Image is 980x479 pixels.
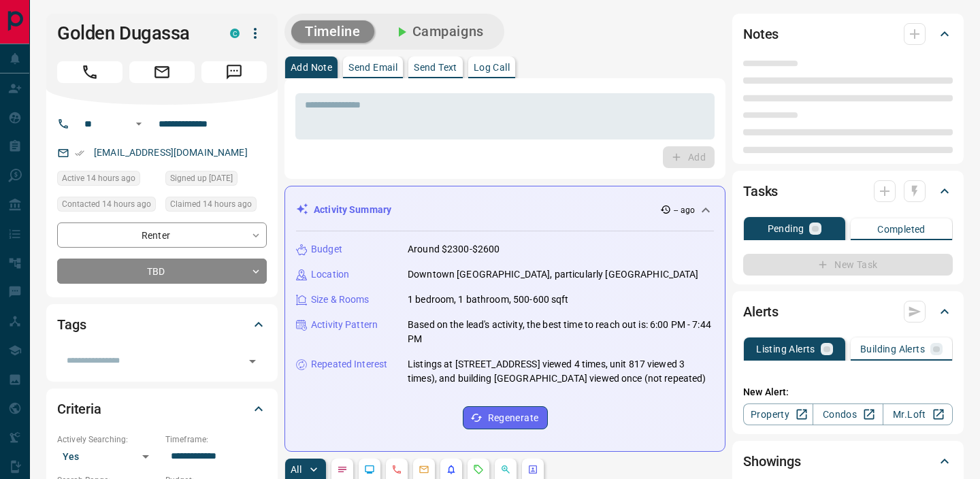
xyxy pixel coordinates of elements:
[230,29,240,38] div: condos.ca
[57,259,267,284] div: TBD
[57,314,86,335] h2: Tags
[408,318,714,346] p: Based on the lead's activity, the best time to reach out is: 6:00 PM - 7:44 PM
[860,344,925,354] p: Building Alerts
[57,222,267,248] div: Renter
[743,18,953,50] div: Notes
[408,242,500,257] p: Around $2300-$2600
[743,175,953,208] div: Tasks
[419,464,429,475] svg: Emails
[743,23,779,45] h2: Notes
[291,63,332,72] p: Add Note
[57,61,122,83] span: Call
[743,385,953,399] p: New Alert:
[474,63,510,72] p: Log Call
[463,406,548,429] button: Regenerate
[743,445,953,478] div: Showings
[311,357,387,371] p: Repeated Interest
[674,204,695,216] p: -- ago
[57,398,101,420] h2: Criteria
[57,171,159,190] div: Fri Sep 12 2025
[165,197,267,216] div: Fri Sep 12 2025
[743,180,778,202] h2: Tasks
[129,61,195,83] span: Email
[446,464,457,475] svg: Listing Alerts
[165,433,267,446] p: Timeframe:
[94,147,248,158] a: [EMAIL_ADDRESS][DOMAIN_NAME]
[296,197,714,222] div: Activity Summary-- ago
[57,433,159,446] p: Actively Searching:
[314,203,391,217] p: Activity Summary
[813,403,883,425] a: Condos
[165,171,267,190] div: Sat Apr 01 2023
[408,357,714,386] p: Listings at [STREET_ADDRESS] viewed 4 times, unit 817 viewed 3 times), and building [GEOGRAPHIC_D...
[768,224,804,233] p: Pending
[311,318,378,332] p: Activity Pattern
[291,20,374,43] button: Timeline
[291,465,301,474] p: All
[170,197,252,211] span: Claimed 14 hours ago
[57,22,210,44] h1: Golden Dugassa
[391,464,402,475] svg: Calls
[62,171,135,185] span: Active 14 hours ago
[527,464,538,475] svg: Agent Actions
[408,267,699,282] p: Downtown [GEOGRAPHIC_DATA], particularly [GEOGRAPHIC_DATA]
[57,393,267,425] div: Criteria
[414,63,457,72] p: Send Text
[62,197,151,211] span: Contacted 14 hours ago
[743,450,801,472] h2: Showings
[201,61,267,83] span: Message
[743,403,813,425] a: Property
[311,293,370,307] p: Size & Rooms
[170,171,233,185] span: Signed up [DATE]
[57,197,159,216] div: Fri Sep 12 2025
[500,464,511,475] svg: Opportunities
[380,20,497,43] button: Campaigns
[131,116,147,132] button: Open
[743,295,953,328] div: Alerts
[756,344,815,354] p: Listing Alerts
[408,293,569,307] p: 1 bedroom, 1 bathroom, 500-600 sqft
[57,446,159,467] div: Yes
[743,301,779,323] h2: Alerts
[243,352,262,371] button: Open
[877,225,926,234] p: Completed
[75,148,84,158] svg: Email Verified
[311,242,342,257] p: Budget
[473,464,484,475] svg: Requests
[57,308,267,341] div: Tags
[348,63,397,72] p: Send Email
[364,464,375,475] svg: Lead Browsing Activity
[337,464,348,475] svg: Notes
[883,403,953,425] a: Mr.Loft
[311,267,349,282] p: Location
